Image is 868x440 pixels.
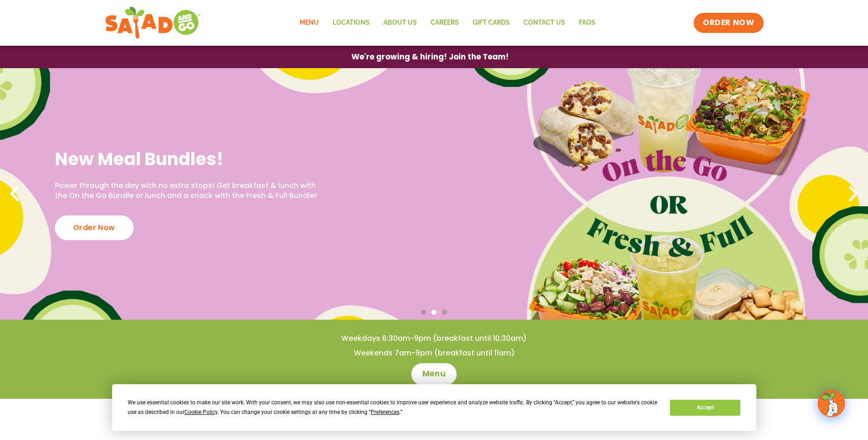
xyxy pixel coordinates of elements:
a: About Us [377,12,424,33]
img: new-SAG-logo-768×292 [105,5,201,41]
a: We're growing & hiring! Join the Team! [338,46,523,68]
span: ORDER NOW [703,17,754,28]
p: Power through the day with no extra stops! Get breakfast & lunch with the On the Go Bundle or lun... [55,181,323,201]
nav: Menu [293,12,602,33]
span: Go to slide 3 [442,310,447,315]
a: Locations [326,12,377,33]
h4: Weekdays 6:30am-9pm (breakfast until 10:30am) [18,333,850,343]
div: We use essential cookies to make our site work. With your consent, we may also use non-essential ... [128,398,659,417]
span: Menu [422,369,446,380]
span: We're growing & hiring! Join the Team! [351,53,509,61]
a: Contact Us [517,12,572,33]
a: GIFT CARDS [466,12,517,33]
div: Previous slide [5,184,25,204]
span: Go to slide 1 [421,310,426,315]
h2: New Meal Bundles! [55,148,323,170]
a: ORDER NOW [694,13,763,33]
img: wpChatIcon [819,391,844,416]
span: Go to slide 2 [431,310,437,315]
div: Next slide [843,184,863,204]
a: Menu [411,363,457,385]
div: Cookie Consent Prompt [112,384,756,431]
h4: Weekends 7am-9pm (breakfast until 11am) [18,348,850,358]
a: Menu [293,12,326,33]
span: Preferences [371,409,399,415]
a: FAQs [572,12,602,33]
div: Order Now [55,215,134,240]
button: Accept [670,400,740,416]
span: Cookie Policy [184,409,217,415]
a: Careers [424,12,466,33]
